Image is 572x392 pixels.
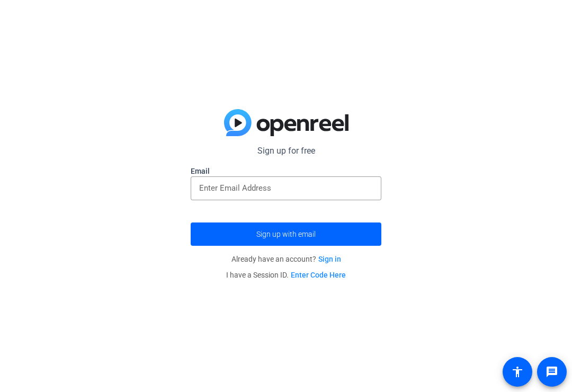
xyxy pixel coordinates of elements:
a: Sign in [318,255,341,263]
mat-icon: accessibility [511,366,524,378]
label: Email [191,166,381,176]
button: Sign up with email [191,222,381,246]
span: I have a Session ID. [226,271,346,279]
input: Enter Email Address [199,182,373,194]
img: blue-gradient.svg [224,109,348,137]
p: Sign up for free [191,145,381,157]
span: Already have an account? [231,255,341,263]
mat-icon: message [546,366,558,378]
a: Enter Code Here [291,271,346,279]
